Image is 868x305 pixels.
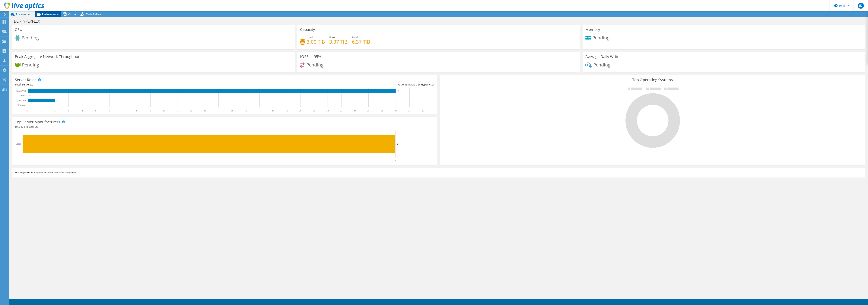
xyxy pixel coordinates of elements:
[22,61,39,68] span: Pending
[82,109,83,112] text: 4
[258,109,261,112] text: 17
[41,109,42,112] text: 1
[306,61,323,68] span: Pending
[834,4,838,7] svg: \n
[150,109,151,112] text: 9
[329,36,335,39] span: Free
[30,104,30,106] text: 0
[340,109,342,112] text: 23
[208,159,209,162] text: 1
[122,109,124,112] text: 7
[16,12,33,16] span: Environment
[307,36,313,39] span: Used
[15,125,434,129] h4: Total Manufacturers:
[16,143,21,145] text: Cisco
[54,109,56,112] text: 2
[395,159,396,162] text: 2
[585,55,619,59] h3: Average Daily Write
[15,27,22,32] h3: CPU
[190,109,192,112] text: 12
[163,109,165,112] text: 10
[136,109,137,112] text: 8
[57,99,58,101] text: 2
[300,55,321,59] h3: IOPS at 95%
[16,90,26,92] text: Guest VM
[352,40,370,44] h4: 6.37 TiB
[15,55,79,59] h3: Peak Aggregate Network Throughput
[354,109,356,112] text: 24
[15,82,225,87] div: Total Servers:
[32,83,33,86] span: 2
[286,109,288,112] text: 19
[398,90,399,92] text: 27
[22,34,39,41] span: Pending
[272,109,274,112] text: 18
[352,36,358,39] span: Total
[68,109,69,112] text: 3
[313,109,315,112] text: 21
[245,109,247,112] text: 16
[300,27,315,32] h3: Capacity
[12,19,46,23] h1: BCI-HYPERFLEX
[27,109,28,112] text: 0
[30,95,30,97] text: 0
[225,82,434,87] div: Ratio: VMs per Hypervisor
[86,12,103,16] span: Tech Refresh
[39,125,40,128] span: 1
[326,109,329,112] text: 22
[18,104,26,106] text: Physical
[329,40,348,44] h4: 3.37 TiB
[397,143,398,145] text: 2
[15,120,60,124] h3: Top Server Manufacturers
[593,61,611,68] span: Pending
[176,109,179,112] text: 11
[443,78,862,82] h3: Top Operating Systems
[42,12,59,16] span: Performance
[367,109,370,112] text: 25
[858,3,864,9] span: JD
[381,109,383,112] text: 26
[422,109,424,112] text: 29
[95,109,96,112] text: 5
[408,109,411,112] text: 28
[405,83,410,86] span: 13.5
[231,109,233,112] text: 15
[592,34,609,40] span: Pending
[109,109,110,112] text: 6
[299,109,301,112] text: 20
[395,109,397,112] text: 27
[585,27,600,32] h3: Memory
[68,12,77,16] span: Virtual
[217,109,220,112] text: 14
[15,78,36,82] h3: Server Roles
[12,168,865,178] div: This graph will display once collector runs have completed
[307,40,325,44] h4: 3.00 TiB
[16,99,26,102] text: Hypervisor
[204,109,206,112] text: 13
[22,159,23,162] text: 0
[20,94,26,97] text: Virtual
